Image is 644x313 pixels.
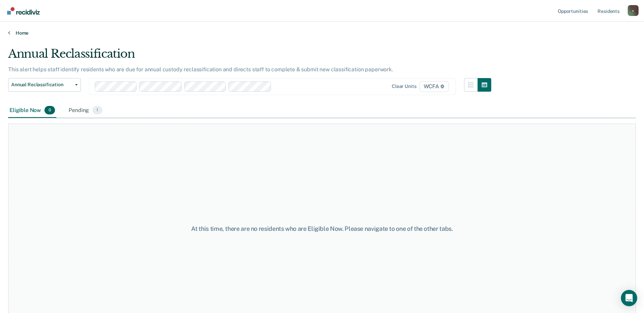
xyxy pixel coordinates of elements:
[628,5,639,16] div: v
[8,103,56,118] div: Eligible Now0
[67,103,104,118] div: Pending1
[92,106,102,115] span: 1
[7,7,40,15] img: Recidiviz
[165,225,479,233] div: At this time, there are no residents who are Eligible Now. Please navigate to one of the other tabs.
[8,47,491,66] div: Annual Reclassification
[8,66,393,73] p: This alert helps staff identify residents who are due for annual custody reclassification and dir...
[8,30,636,36] a: Home
[11,82,72,88] span: Annual Reclassification
[44,106,55,115] span: 0
[392,84,417,89] div: Clear units
[621,290,637,306] div: Open Intercom Messenger
[419,81,449,92] span: WCFA
[8,78,81,92] button: Annual Reclassification
[628,5,639,16] button: Profile dropdown button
